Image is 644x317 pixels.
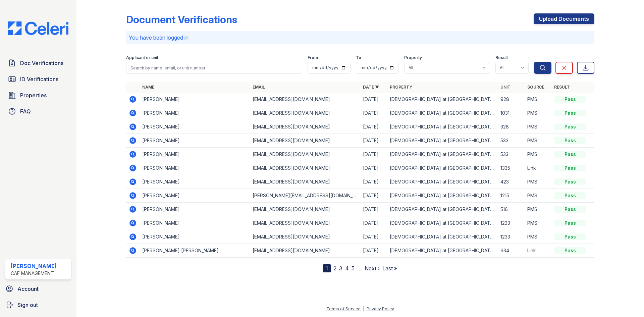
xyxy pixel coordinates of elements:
a: Unit [500,85,511,90]
div: Pass [554,110,586,116]
a: 2 [333,265,336,272]
td: [PERSON_NAME] [140,106,250,120]
td: [DEMOGRAPHIC_DATA] at [GEOGRAPHIC_DATA] [387,189,497,203]
span: Sign out [17,301,38,309]
div: Pass [554,151,586,158]
td: [EMAIL_ADDRESS][DOMAIN_NAME] [250,93,360,106]
a: Doc Verifications [5,56,71,70]
a: Properties [5,89,71,102]
td: [PERSON_NAME] [140,134,250,148]
span: ID Verifications [20,75,58,83]
td: [EMAIL_ADDRESS][DOMAIN_NAME] [250,161,360,175]
td: Link [525,244,551,258]
div: Document Verifications [126,13,237,25]
a: Account [3,282,74,296]
td: [DATE] [360,106,387,120]
td: 1215 [498,189,525,203]
td: [DEMOGRAPHIC_DATA] at [GEOGRAPHIC_DATA] [387,230,497,244]
td: [EMAIL_ADDRESS][DOMAIN_NAME] [250,230,360,244]
td: [DATE] [360,120,387,134]
a: Source [527,85,544,90]
td: [EMAIL_ADDRESS][DOMAIN_NAME] [250,120,360,134]
td: [DATE] [360,134,387,148]
td: PMS [525,175,551,189]
td: [DEMOGRAPHIC_DATA] at [GEOGRAPHIC_DATA] [387,244,497,258]
div: Pass [554,123,586,130]
td: Link [525,161,551,175]
td: [PERSON_NAME] [140,230,250,244]
td: [DEMOGRAPHIC_DATA] at [GEOGRAPHIC_DATA] [387,175,497,189]
a: Upload Documents [534,13,594,24]
td: [DEMOGRAPHIC_DATA] at [GEOGRAPHIC_DATA] [387,161,497,175]
td: [PERSON_NAME] [140,120,250,134]
a: Sign out [3,298,74,312]
td: [DATE] [360,244,387,258]
div: Pass [554,192,586,199]
td: [DATE] [360,203,387,216]
td: [PERSON_NAME] [140,148,250,161]
label: Applicant or unit [126,55,158,60]
div: [PERSON_NAME] [11,262,57,270]
td: 1335 [498,161,525,175]
span: … [357,264,362,272]
td: [DEMOGRAPHIC_DATA] at [GEOGRAPHIC_DATA] [387,216,497,230]
a: 5 [352,265,355,272]
td: 1031 [498,106,525,120]
td: 928 [498,93,525,106]
a: Last » [382,265,397,272]
input: Search by name, email, or unit number [126,62,302,74]
a: Result [554,85,570,90]
td: [PERSON_NAME] [PERSON_NAME] [140,244,250,258]
div: Pass [554,137,586,144]
label: Result [495,55,508,60]
td: [EMAIL_ADDRESS][DOMAIN_NAME] [250,244,360,258]
td: [PERSON_NAME] [140,93,250,106]
td: [DATE] [360,230,387,244]
a: Next › [365,265,380,272]
div: Pass [554,220,586,226]
td: PMS [525,93,551,106]
td: [EMAIL_ADDRESS][DOMAIN_NAME] [250,134,360,148]
td: [EMAIL_ADDRESS][DOMAIN_NAME] [250,216,360,230]
td: 423 [498,175,525,189]
td: [DATE] [360,216,387,230]
td: 533 [498,148,525,161]
td: [PERSON_NAME] [140,203,250,216]
span: FAQ [20,107,31,115]
td: PMS [525,148,551,161]
td: PMS [525,230,551,244]
td: [DATE] [360,161,387,175]
div: Pass [554,206,586,213]
td: [PERSON_NAME] [140,216,250,230]
a: 4 [345,265,349,272]
td: [EMAIL_ADDRESS][DOMAIN_NAME] [250,203,360,216]
td: [DEMOGRAPHIC_DATA] at [GEOGRAPHIC_DATA] [387,106,497,120]
td: [DATE] [360,175,387,189]
td: [EMAIL_ADDRESS][DOMAIN_NAME] [250,175,360,189]
td: [DATE] [360,148,387,161]
div: Pass [554,96,586,103]
div: CAF Management [11,270,57,277]
td: PMS [525,134,551,148]
span: Properties [20,91,47,99]
td: [DATE] [360,189,387,203]
td: 1233 [498,216,525,230]
div: Pass [554,247,586,254]
td: [DEMOGRAPHIC_DATA] at [GEOGRAPHIC_DATA] [387,134,497,148]
a: Email [253,85,265,90]
td: [DATE] [360,93,387,106]
td: 328 [498,120,525,134]
a: Date ▼ [363,85,379,90]
label: From [308,55,318,60]
a: Terms of Service [326,306,361,311]
td: 1233 [498,230,525,244]
div: Pass [554,233,586,240]
td: PMS [525,120,551,134]
a: Name [142,85,154,90]
td: [DEMOGRAPHIC_DATA] at [GEOGRAPHIC_DATA] [387,120,497,134]
a: 3 [339,265,342,272]
td: [DEMOGRAPHIC_DATA] at [GEOGRAPHIC_DATA] [387,203,497,216]
td: [EMAIL_ADDRESS][DOMAIN_NAME] [250,148,360,161]
td: [PERSON_NAME] [140,161,250,175]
